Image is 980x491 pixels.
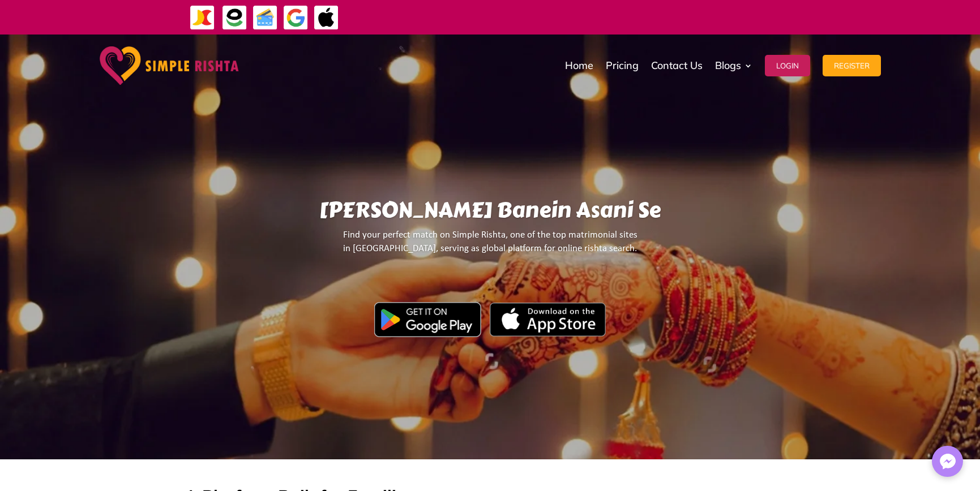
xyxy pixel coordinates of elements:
[374,302,481,337] img: Google Play
[651,37,703,94] a: Contact Us
[128,229,853,265] p: Find your perfect match on Simple Rishta, one of the top matrimonial sites in [GEOGRAPHIC_DATA], ...
[128,197,853,229] h1: [PERSON_NAME] Banein Asani Se
[765,37,810,94] a: Login
[190,5,215,31] img: JazzCash-icon
[823,37,881,94] a: Register
[283,5,309,31] img: GooglePay-icon
[606,37,639,94] a: Pricing
[565,37,593,94] a: Home
[823,55,881,76] button: Register
[253,5,278,31] img: Credit Cards
[936,450,959,473] img: Messenger
[715,37,752,94] a: Blogs
[765,55,810,76] button: Login
[222,5,247,31] img: EasyPaisa-icon
[314,5,339,31] img: ApplePay-icon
